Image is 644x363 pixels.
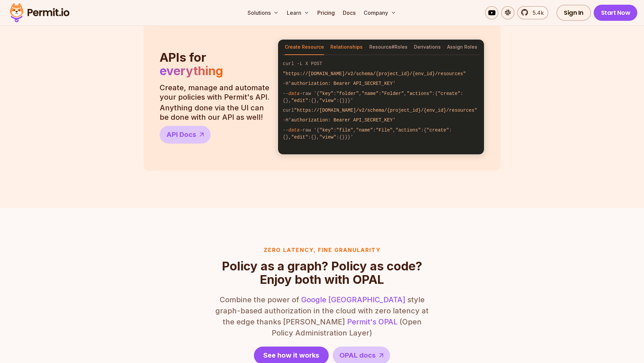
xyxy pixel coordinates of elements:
[369,40,408,55] button: Resource#Roles
[288,81,395,86] span: 'authorization: Bearer API_SECRET_KEY'
[278,59,484,69] code: curl -L X POST
[319,135,336,140] span: "view"
[160,63,223,78] span: everything
[319,91,333,96] span: "key"
[301,295,406,304] a: Google [GEOGRAPHIC_DATA]
[7,1,72,24] img: Permit logo
[278,79,484,89] code: -H
[330,40,363,55] button: Relationships
[278,106,484,115] code: curl
[347,317,397,326] a: Permit's OPAL
[215,246,429,254] h3: Zero latency, fine granularity
[315,6,337,19] a: Pricing
[285,40,324,55] button: Create Resource
[336,91,359,96] span: "folder"
[556,5,591,21] a: Sign In
[427,127,449,133] span: "create"
[278,115,484,125] code: -H
[517,6,548,19] a: 5.4k
[288,117,395,123] span: 'authorization: Bearer API_SECRET_KEY'
[245,6,281,19] button: Solutions
[278,89,484,105] code: -- -raw '{ : , : , :{ :{}, :{}, :{}}}'
[294,108,477,113] span: "https://[DOMAIN_NAME]/v2/schema/{project_id}/{env_id}/resources"
[395,127,421,133] span: "actions"
[361,6,399,19] button: Company
[284,6,312,19] button: Learn
[215,294,429,339] p: Combine the power of style graph-based authorization in the cloud with zero latency at the edge t...
[166,130,196,139] span: API Docs
[529,9,544,17] span: 5.4k
[291,98,308,103] span: "edit"
[160,50,206,65] span: APIs for
[319,98,336,103] span: "view"
[160,83,270,102] p: Create, manage and automate your policies with Permit's API.
[414,40,441,55] button: Derivations
[362,91,378,96] span: "name"
[278,125,484,142] code: -- -raw '{ : , : , :{ :{}, :{}, :{}}}'
[160,103,270,122] p: Anything done via the UI can be done with our API as well!
[594,5,638,21] a: Start Now
[288,127,300,133] span: data
[438,91,460,96] span: "create"
[336,127,353,133] span: "file"
[215,259,429,286] h2: Policy as a graph? Policy as code? Enjoy both with OPAL
[339,351,376,360] span: OPAL docs
[376,127,392,133] span: "File"
[407,91,432,96] span: "actions"
[319,127,333,133] span: "key"
[160,126,211,144] a: API Docs
[447,40,477,55] button: Assign Roles
[381,91,404,96] span: "Folder"
[356,127,373,133] span: "name"
[291,135,308,140] span: "edit"
[263,351,319,360] span: See how it works
[283,71,466,76] span: "https://[DOMAIN_NAME]/v2/schema/{project_id}/{env_id}/resources"
[340,6,358,19] a: Docs
[288,91,300,96] span: data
